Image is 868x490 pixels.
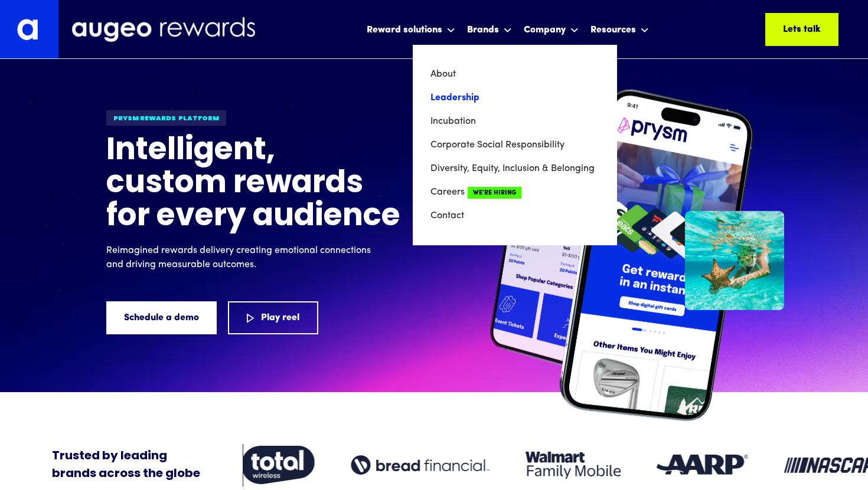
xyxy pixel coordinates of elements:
p: Reimagined rewards delivery creating emotional connections and driving measurable outcomes. [106,244,378,272]
div: Brands [467,23,499,37]
div: Resources [590,23,636,37]
h1: Intelligent, custom rewards for every audience [106,135,402,234]
a: Corporate Social Responsibility [430,133,599,157]
img: Client logo: Walmart Family Mobile [526,452,621,479]
div: Reward solutions [367,23,442,37]
nav: Company [413,45,617,245]
div: Prysm Rewards platform [106,110,226,126]
div: Reward solutions [364,14,458,45]
a: Diversity, Equity, Inclusion & Belonging [430,157,599,180]
a: Play reel [228,301,318,334]
div: Brands [464,14,515,45]
a: Schedule a demo [106,301,217,334]
span: We're Hiring [468,187,521,199]
a: Incubation [430,110,599,133]
a: CareersWe're Hiring [430,180,599,204]
a: Contact [430,204,599,228]
div: Company [524,23,566,37]
a: About [430,63,599,86]
a: Lets talk [765,13,838,46]
div: Trusted by leading brands across the globe [52,448,200,483]
div: Company [521,14,582,45]
div: Resources [588,14,652,45]
a: Leadership [430,86,599,110]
